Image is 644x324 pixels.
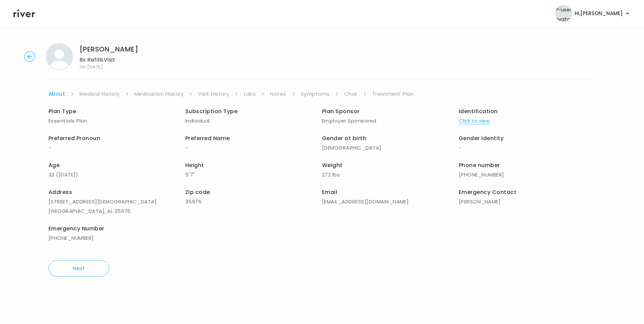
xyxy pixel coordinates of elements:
span: Hi, [PERSON_NAME] [575,9,623,18]
p: [PERSON_NAME] [459,197,595,206]
p: - [185,143,322,153]
span: Emergency Number [49,225,104,232]
span: Subscription Type [185,107,237,115]
p: [EMAIL_ADDRESS][DOMAIN_NAME] [322,197,459,206]
p: 32 [49,170,185,180]
span: Gender Identity [459,134,504,142]
p: [GEOGRAPHIC_DATA], AL 35976 [49,206,185,216]
a: Medication History [134,89,184,99]
p: [PHONE_NUMBER] [459,170,595,180]
a: Chat [344,89,358,99]
span: Zip code [185,188,210,196]
a: Medical History [79,89,120,99]
a: Notes [270,89,286,99]
p: 35976 [185,197,322,206]
a: Symptoms [301,89,330,99]
span: On: [DATE] [79,65,138,69]
p: 5'7" [185,170,322,180]
p: 272 lbs [322,170,459,180]
p: Rx Refills Visit [79,55,138,65]
button: Click to view [459,116,490,126]
a: About [49,89,65,99]
span: Email [322,188,337,196]
p: Employer Sponsored [322,116,459,126]
p: [STREET_ADDRESS][DEMOGRAPHIC_DATA] [49,197,185,206]
p: [DEMOGRAPHIC_DATA] [322,143,459,153]
button: user avatarHi,[PERSON_NAME] [555,5,631,22]
img: user avatar [555,5,572,22]
span: Address [49,188,72,196]
p: - [459,143,595,153]
span: Preferred Pronoun [49,134,100,142]
p: Essentials Plan [49,116,185,126]
span: Emergency Contact [459,188,516,196]
h1: [PERSON_NAME] [79,44,138,54]
span: Age [49,161,60,169]
span: Plan Type [49,107,76,115]
span: Identification [459,107,498,115]
span: Height [185,161,204,169]
span: Plan Sponsor [322,107,360,115]
a: Labs [244,89,256,99]
p: [PHONE_NUMBER] [49,233,185,243]
span: Gender at birth [322,134,366,142]
span: ( [DATE] ) [56,171,78,178]
p: - [49,143,185,153]
a: Visit History [198,89,229,99]
span: Weight [322,161,343,169]
a: Treatment Plan [372,89,414,99]
span: Preferred Name [185,134,230,142]
p: Individual [185,116,322,126]
span: Phone number [459,161,500,169]
img: Madison Bell [46,43,73,70]
button: Next [49,260,109,277]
